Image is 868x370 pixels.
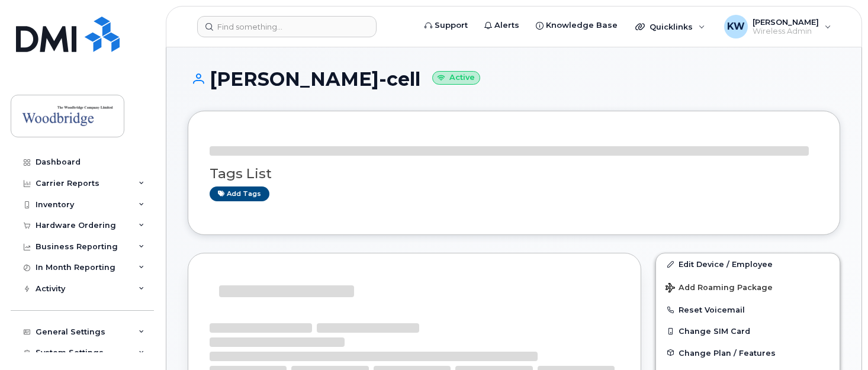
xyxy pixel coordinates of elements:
[210,186,269,201] a: Add tags
[656,299,840,320] button: Reset Voicemail
[679,348,776,357] span: Change Plan / Features
[656,275,840,299] button: Add Roaming Package
[188,69,840,89] h1: [PERSON_NAME]-cell
[210,166,818,181] h3: Tags List
[656,342,840,363] button: Change Plan / Features
[656,253,840,275] a: Edit Device / Employee
[656,320,840,342] button: Change SIM Card
[432,71,480,85] small: Active
[666,283,773,294] span: Add Roaming Package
